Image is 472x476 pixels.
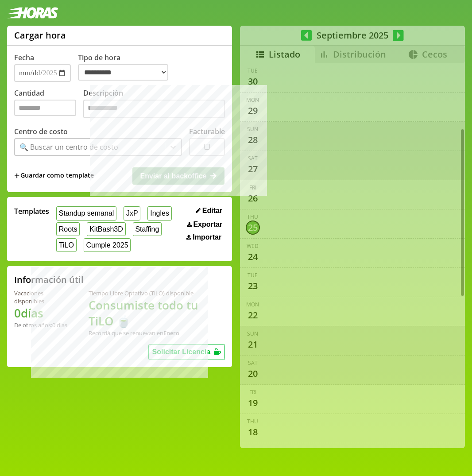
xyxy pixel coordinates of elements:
[202,207,222,215] span: Editar
[193,233,221,241] span: Importar
[89,297,225,329] h1: Consumiste todo tu TiLO 🍵
[87,222,125,236] button: KitBash3D
[148,344,225,360] button: Solicitar Licencia
[89,329,225,337] div: Recordá que se renuevan en
[14,321,67,329] div: De otros años: 0 días
[19,142,118,152] div: 🔍 Buscar un centro de costo
[56,238,77,252] button: TiLO
[83,100,225,118] textarea: Descripción
[14,127,68,136] label: Centro de costo
[7,7,58,19] img: logotipo
[83,88,225,120] label: Descripción
[163,329,179,337] b: Enero
[14,305,67,321] h1: 0 días
[14,29,66,41] h1: Cargar hora
[193,206,225,215] button: Editar
[193,221,222,228] span: Exportar
[78,53,175,82] label: Tipo de hora
[147,206,171,220] button: Ingles
[14,289,67,305] div: Vacaciones disponibles
[14,171,94,181] span: +Guardar como template
[189,127,225,136] label: Facturable
[56,206,116,220] button: Standup semanal
[14,100,76,116] input: Cantidad
[14,171,19,181] span: +
[14,206,49,216] span: Templates
[78,64,168,81] select: Tipo de hora
[89,289,225,297] div: Tiempo Libre Optativo (TiLO) disponible
[56,222,80,236] button: Roots
[124,206,140,220] button: JxP
[14,274,84,286] h2: Información útil
[152,348,211,356] span: Solicitar Licencia
[184,220,225,229] button: Exportar
[133,222,162,236] button: Staffing
[14,53,34,62] label: Fecha
[84,238,131,252] button: Cumple 2025
[14,88,83,120] label: Cantidad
